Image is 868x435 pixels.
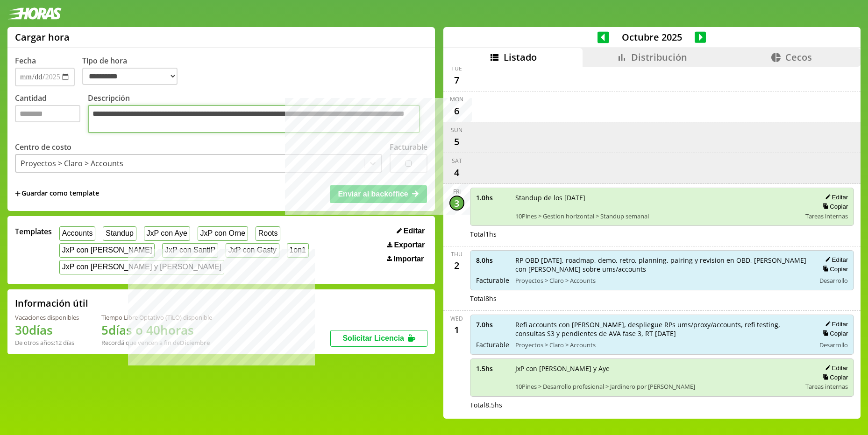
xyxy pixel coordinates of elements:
span: Proyectos > Claro > Accounts [515,341,809,349]
span: 1.5 hs [476,364,509,373]
input: Cantidad [15,105,80,122]
span: Octubre 2025 [609,31,695,43]
textarea: Descripción [88,105,420,133]
img: logotipo [7,7,62,20]
span: RP OBD [DATE], roadmap, demo, retro, planning, pairing y revision en OBD, [PERSON_NAME] con [PERS... [515,256,809,274]
span: Exportar [394,241,425,249]
span: Listado [504,51,537,63]
b: Diciembre [180,338,210,347]
button: Editar [394,226,427,236]
span: Refi accounts con [PERSON_NAME], despliegue RPs ums/proxy/accounts, refi testing, consultas S3 y ... [515,320,809,338]
button: Editar [822,256,848,264]
span: 10Pines > Desarrollo profesional > Jardinero por [PERSON_NAME] [515,382,799,391]
label: Centro de costo [15,142,71,152]
div: 2 [449,258,464,273]
label: Tipo de hora [82,56,185,86]
div: 7 [449,72,464,87]
span: Desarrollo [819,276,848,285]
label: Fecha [15,56,36,66]
span: Solicitar Licencia [342,334,404,342]
div: De otros años: 12 días [15,338,79,347]
div: Proyectos > Claro > Accounts [21,158,123,168]
div: Total 8.5 hs [470,400,854,409]
h1: Cargar hora [15,31,70,43]
div: 5 [449,134,464,149]
span: Standup de los [DATE] [515,193,799,202]
span: Desarrollo [819,341,848,349]
div: 6 [449,103,464,118]
span: 1.0 hs [476,193,509,202]
div: Total 8 hs [470,294,854,303]
span: Facturable [476,340,509,349]
h1: 30 días [15,322,79,338]
button: Editar [822,320,848,328]
label: Cantidad [15,93,88,135]
div: Recordá que vencen a fin de [101,338,212,347]
span: Facturable [476,276,509,285]
div: Wed [450,315,463,323]
div: Fri [453,188,461,196]
div: 1 [449,323,464,337]
button: Exportar [384,240,427,250]
span: Proyectos > Claro > Accounts [515,276,809,285]
button: JxP con Aye [144,226,190,241]
span: 7.0 hs [476,320,509,329]
button: Roots [256,226,280,241]
button: 1on1 [287,243,309,258]
span: Cecos [785,51,812,63]
button: JxP con Gasty [226,243,279,258]
span: Enviar al backoffice [338,190,408,198]
span: Distribución [631,51,687,63]
div: 4 [449,165,464,180]
button: Copiar [820,373,848,381]
button: Copiar [820,330,848,337]
span: Editar [404,227,425,235]
button: Solicitar Licencia [330,330,427,347]
div: Sun [451,126,462,134]
div: Total 1 hs [470,230,854,239]
div: scrollable content [443,67,861,417]
div: Tiempo Libre Optativo (TiLO) disponible [101,313,212,322]
h1: 5 días o 40 horas [101,322,212,338]
div: Thu [451,250,462,258]
span: JxP con [PERSON_NAME] y Aye [515,364,799,373]
div: Tue [451,64,462,72]
span: Tareas internas [805,382,848,391]
button: JxP con Orne [198,226,248,241]
button: JxP con [PERSON_NAME] [59,243,155,258]
span: Importar [393,255,424,263]
span: Tareas internas [805,212,848,220]
button: Editar [822,193,848,201]
button: Accounts [59,226,95,241]
button: Standup [103,226,136,241]
div: Vacaciones disponibles [15,313,79,322]
label: Facturable [390,142,427,152]
button: Enviar al backoffice [330,185,427,203]
h2: Información útil [15,297,88,309]
div: Mon [450,95,463,103]
button: Editar [822,364,848,372]
label: Descripción [88,93,427,135]
span: Templates [15,226,52,237]
div: Sat [452,157,462,165]
button: JxP con [PERSON_NAME] y [PERSON_NAME] [59,260,224,274]
span: + [15,189,21,199]
button: JxP con SantiP [162,243,218,258]
button: Copiar [820,265,848,273]
span: 8.0 hs [476,256,509,265]
select: Tipo de hora [82,68,178,85]
span: +Guardar como template [15,189,99,199]
button: Copiar [820,203,848,210]
span: 10Pines > Gestion horizontal > Standup semanal [515,212,799,220]
div: 3 [449,196,464,210]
